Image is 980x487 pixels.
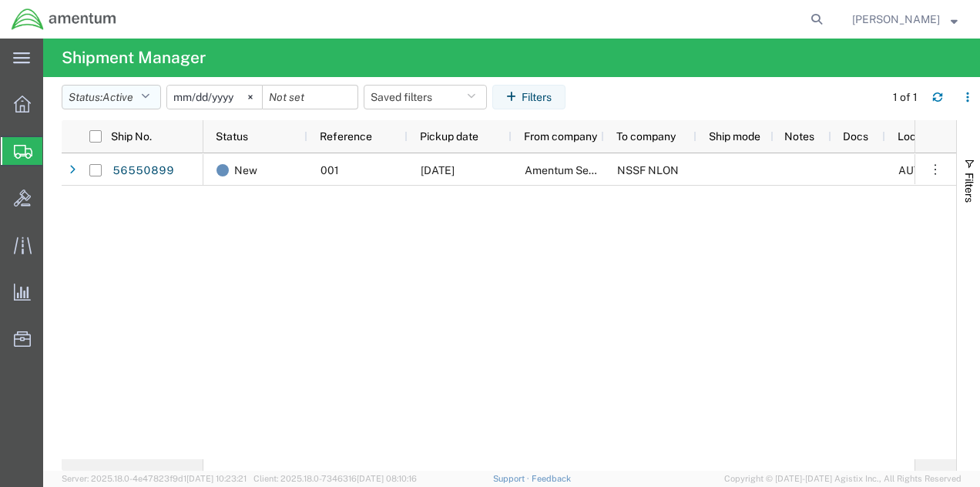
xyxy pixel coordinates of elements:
span: Ahmed Warraiat [852,11,940,28]
span: 001 [321,164,339,176]
span: [DATE] 08:10:16 [357,474,417,483]
span: Pickup date [420,130,478,143]
button: [PERSON_NAME] [851,10,958,29]
span: From company [524,130,597,143]
span: Status [216,130,248,143]
span: Reference [320,130,372,143]
span: Filters [963,173,975,203]
input: Not set [263,86,357,109]
input: Not set [167,86,262,109]
button: Status:Active [62,85,161,109]
a: 56550899 [112,159,175,183]
button: Saved filters [364,85,487,109]
span: Copyright © [DATE]-[DATE] Agistix Inc., All Rights Reserved [724,472,962,485]
span: [DATE] 10:23:21 [186,474,247,483]
span: To company [616,130,676,143]
div: 1 of 1 [893,89,920,106]
button: Filters [492,85,566,109]
span: AUTEC - NAVY [898,164,969,176]
span: Docs [843,130,868,143]
span: Notes [784,130,814,143]
span: Ship No. [111,130,152,143]
span: Active [102,91,133,103]
h4: Shipment Manager [62,39,206,77]
span: 08/20/2025 [421,164,455,176]
span: NSSF NLON [617,164,679,176]
span: Amentum Services, Inc. [525,164,640,176]
span: Location [898,130,941,143]
span: Client: 2025.18.0-7346316 [253,474,417,483]
a: Support [493,474,532,483]
a: Feedback [532,474,571,483]
span: Ship mode [709,130,760,143]
span: New [234,154,257,186]
span: Server: 2025.18.0-4e47823f9d1 [62,474,247,483]
img: logo [11,8,117,31]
